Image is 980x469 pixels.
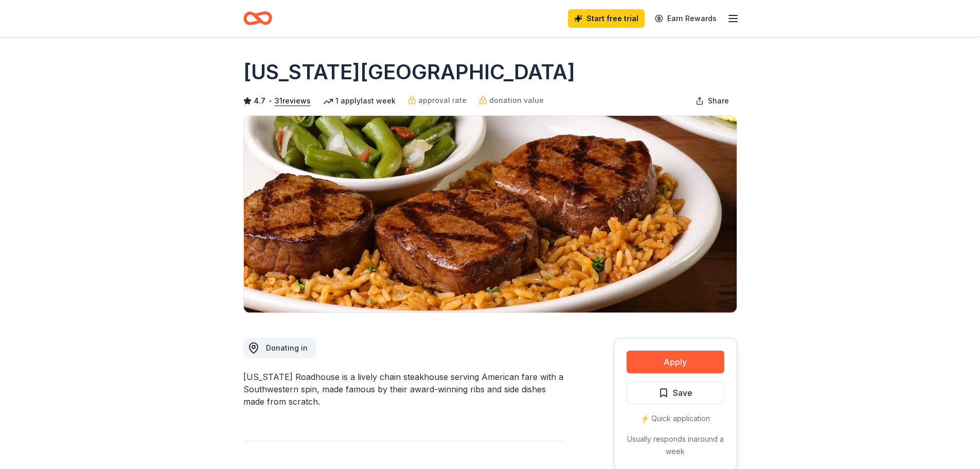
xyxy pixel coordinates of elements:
div: 1 apply last week [323,95,396,107]
img: Image for Texas Roadhouse [244,116,737,312]
div: [US_STATE] Roadhouse is a lively chain steakhouse serving American fare with a Southwestern spin,... [243,371,564,408]
span: Save [673,386,692,399]
h1: [US_STATE][GEOGRAPHIC_DATA] [243,58,575,86]
span: donation value [489,94,544,107]
span: Donating in [266,343,308,352]
a: approval rate [408,94,467,107]
a: Home [243,6,272,30]
a: donation value [479,94,544,107]
div: ⚡️ Quick application [627,412,724,425]
span: Share [708,95,729,107]
div: Usually responds in around a week [627,433,724,458]
button: 31reviews [275,95,311,107]
span: approval rate [418,94,467,107]
button: Apply [627,351,724,373]
a: Earn Rewards [649,9,723,28]
a: Start free trial [568,9,645,28]
button: Save [627,381,724,404]
span: 4.7 [254,95,265,107]
span: • [268,97,272,105]
button: Share [687,91,737,111]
